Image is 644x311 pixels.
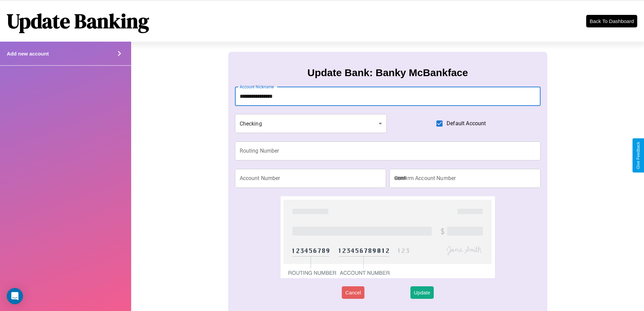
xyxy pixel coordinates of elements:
div: Checking [235,114,387,133]
img: check [281,196,495,278]
h4: Add new account [7,51,49,57]
label: Account Nickname [240,84,274,90]
div: Give Feedback [636,142,641,169]
button: Back To Dashboard [586,15,637,27]
button: Update [410,286,433,299]
div: Open Intercom Messenger [7,288,23,304]
button: Cancel [342,286,364,299]
h1: Update Banking [7,7,149,35]
span: Default Account [447,119,486,128]
h3: Update Bank: Banky McBankface [307,67,468,79]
